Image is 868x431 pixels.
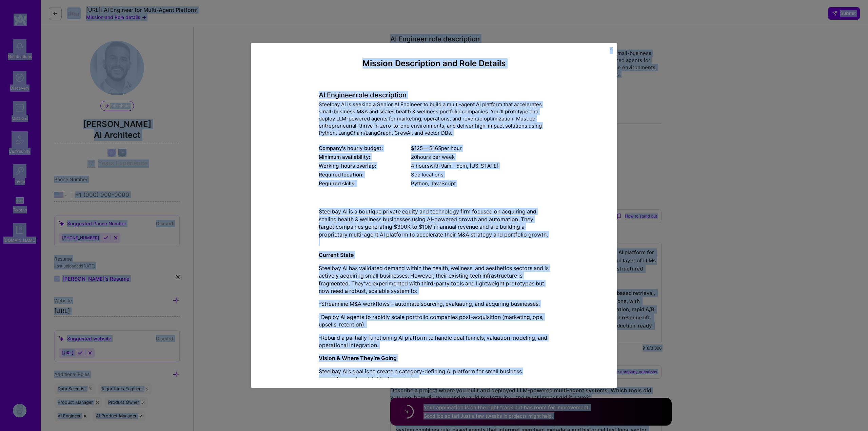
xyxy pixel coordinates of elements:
[610,47,613,54] button: Close
[319,334,549,349] p: -Rebuild a partially functioning AI platform to handle deal funnels, valuation modeling, and oper...
[411,180,549,187] div: Python, JavaScript
[319,59,549,69] h4: Mission Description and Role Details
[440,163,470,169] span: 9am - 5pm ,
[319,180,411,187] div: Required skills:
[319,153,411,161] div: Minimum availability:
[319,264,549,295] p: Steelbay AI has validated demand within the health, wellness, and aesthetics sectors and is activ...
[319,91,549,99] h4: AI Engineer role description
[411,162,549,169] div: 4 hours with [US_STATE]
[319,251,354,258] strong: Current State
[319,145,411,152] div: Company's hourly budget:
[319,101,549,136] div: Steelbay AI is seeking a Senior AI Engineer to build a multi-agent AI platform that accelerates s...
[319,171,411,178] div: Required location:
[319,162,411,169] div: Working-hours overlap:
[319,355,397,361] strong: Vision & Where They’re Going
[411,171,443,178] span: See locations
[319,313,549,329] p: -Deploy AI agents to rapidly scale portfolio companies post-acquisition (marketing, ops, upsells,...
[411,153,549,161] div: 20 hours per week
[411,145,549,152] div: $ 125 — $ 165 per hour
[319,300,549,307] p: -Streamline M&A workflows – automate sourcing, evaluating, and acquiring businesses.
[319,208,549,246] p: Steelbay AI is a boutique private equity and technology firm focused on acquiring and scaling hea...
[319,368,549,383] p: Steelbay AI’s goal is to create a category-defining AI platform for small business acquisition an...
